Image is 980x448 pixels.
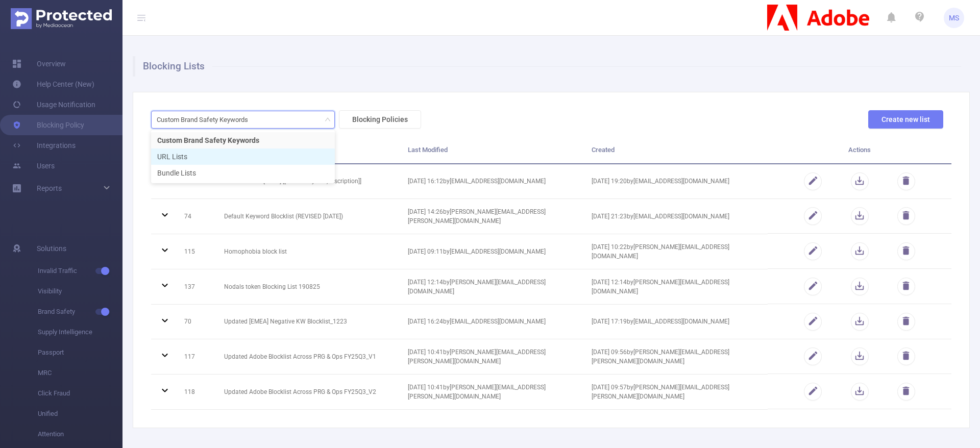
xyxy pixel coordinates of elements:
[592,178,729,185] span: [DATE] 19:20 by [EMAIL_ADDRESS][DOMAIN_NAME]
[408,349,546,365] span: [DATE] 10:41 by [PERSON_NAME][EMAIL_ADDRESS][PERSON_NAME][DOMAIN_NAME]
[216,375,400,410] td: Updated Adobe Blocklist Across PRG & Ops FY25Q3_V2
[592,384,729,400] span: [DATE] 09:57 by [PERSON_NAME][EMAIL_ADDRESS][PERSON_NAME][DOMAIN_NAME]
[216,199,400,234] td: Default Keyword Blocklist (REVISED [DATE])
[592,146,615,154] span: Created
[38,342,122,363] span: Passport
[335,115,421,123] a: Blocking Policies
[151,165,335,181] li: Bundle Lists
[216,234,400,269] td: Homophobia block list
[592,213,729,220] span: [DATE] 21:23 by [EMAIL_ADDRESS][DOMAIN_NAME]
[408,178,546,185] span: [DATE] 16:12 by [EMAIL_ADDRESS][DOMAIN_NAME]
[37,178,62,198] a: Reports
[12,54,66,74] a: Overview
[408,279,546,295] span: [DATE] 12:14 by [PERSON_NAME][EMAIL_ADDRESS][DOMAIN_NAME]
[339,110,421,129] button: Blocking Policies
[848,146,871,154] span: Actions
[38,383,122,404] span: Click Fraud
[868,110,943,129] button: Create new list
[37,238,66,259] span: Solutions
[151,132,335,148] li: Custom Brand Safety Keywords
[151,148,335,165] li: URL Lists
[177,375,216,410] td: 118
[592,243,729,260] span: [DATE] 10:22 by [PERSON_NAME][EMAIL_ADDRESS][DOMAIN_NAME]
[177,305,216,339] td: 70
[177,234,216,269] td: 115
[408,318,546,325] span: [DATE] 16:24 by [EMAIL_ADDRESS][DOMAIN_NAME]
[12,115,84,135] a: Blocking Policy
[37,184,62,192] span: Reports
[38,363,122,383] span: MRC
[38,322,122,342] span: Supply Intelligence
[177,269,216,305] td: 137
[177,199,216,234] td: 74
[38,424,122,444] span: Attention
[177,339,216,375] td: 117
[38,281,122,302] span: Visibility
[592,279,729,295] span: [DATE] 12:14 by [PERSON_NAME][EMAIL_ADDRESS][DOMAIN_NAME]
[216,305,400,339] td: Updated [EMEA] Negative KW Blocklist_1223
[38,302,122,322] span: Brand Safety
[408,384,546,400] span: [DATE] 10:41 by [PERSON_NAME][EMAIL_ADDRESS][PERSON_NAME][DOMAIN_NAME]
[157,111,255,128] div: Custom Brand Safety Keywords
[12,156,55,176] a: Users
[408,146,448,154] span: Last Modified
[12,135,76,156] a: Integrations
[216,339,400,375] td: Updated Adobe Blocklist Across PRG & Ops FY25Q3_V1
[12,74,94,94] a: Help Center (New)
[38,261,122,281] span: Invalid Traffic
[949,8,959,28] span: MS
[325,116,331,123] i: icon: down
[592,318,729,325] span: [DATE] 17:19 by [EMAIL_ADDRESS][DOMAIN_NAME]
[12,94,95,115] a: Usage Notification
[408,248,546,255] span: [DATE] 09:11 by [EMAIL_ADDRESS][DOMAIN_NAME]
[216,269,400,305] td: Nodals token Blocking List 190825
[38,404,122,424] span: Unified
[133,56,961,77] h1: Blocking Lists
[408,208,546,225] span: [DATE] 14:26 by [PERSON_NAME][EMAIL_ADDRESS][PERSON_NAME][DOMAIN_NAME]
[11,8,112,29] img: Protected Media
[592,349,729,365] span: [DATE] 09:56 by [PERSON_NAME][EMAIL_ADDRESS][PERSON_NAME][DOMAIN_NAME]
